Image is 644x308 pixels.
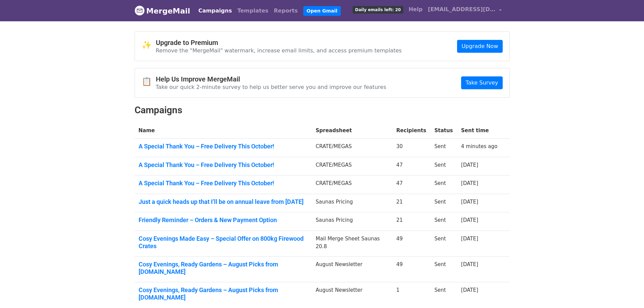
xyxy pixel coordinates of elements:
[430,282,457,308] td: Sent
[392,282,430,308] td: 1
[312,282,392,308] td: August Newsletter
[430,157,457,175] td: Sent
[430,257,457,282] td: Sent
[430,123,457,139] th: Status
[461,261,478,267] a: [DATE]
[135,4,190,18] a: MergeMail
[430,139,457,157] td: Sent
[142,77,156,87] span: 📋
[312,123,392,139] th: Spreadsheet
[430,212,457,231] td: Sent
[139,235,308,250] a: Cosy Evenings Made Easy – Special Offer on 800kg Firewood Crates
[430,175,457,194] td: Sent
[461,180,478,186] a: [DATE]
[312,139,392,157] td: CRATE/MEGAS
[428,5,496,14] span: [EMAIL_ADDRESS][DOMAIN_NAME]
[392,212,430,231] td: 21
[392,139,430,157] td: 30
[461,236,478,242] a: [DATE]
[461,143,498,149] a: 4 minutes ago
[312,212,392,231] td: Saunas Pricing
[142,40,156,50] span: ✨
[430,194,457,212] td: Sent
[457,123,502,139] th: Sent time
[461,287,478,293] a: [DATE]
[156,39,402,47] h4: Upgrade to Premium
[139,161,308,169] a: A Special Thank You – Free Delivery This October!
[139,286,308,301] a: Cosy Evenings, Ready Gardens – August Picks from [DOMAIN_NAME]
[156,47,402,54] p: Remove the "MergeMail" watermark, increase email limits, and access premium templates
[156,75,386,83] h4: Help Us Improve MergeMail
[461,199,478,205] a: [DATE]
[135,104,510,116] h2: Campaigns
[461,76,502,89] a: Take Survey
[392,175,430,194] td: 47
[312,231,392,257] td: Mail Merge Sheet Saunas 20.8
[135,123,312,139] th: Name
[392,157,430,175] td: 47
[139,198,308,206] a: Just a quick heads up that I’ll be on annual leave from [DATE]
[461,217,478,223] a: [DATE]
[392,231,430,257] td: 49
[392,194,430,212] td: 21
[139,216,308,224] a: Friendly Reminder – Orders & New Payment Option
[392,257,430,282] td: 49
[135,5,145,16] img: MergeMail logo
[271,4,301,18] a: Reports
[139,261,308,275] a: Cosy Evenings, Ready Gardens – August Picks from [DOMAIN_NAME]
[406,3,425,16] a: Help
[425,3,504,19] a: [EMAIL_ADDRESS][DOMAIN_NAME]
[312,157,392,175] td: CRATE/MEGAS
[139,143,308,150] a: A Special Thank You – Free Delivery This October!
[312,194,392,212] td: Saunas Pricing
[303,6,341,16] a: Open Gmail
[350,3,406,16] a: Daily emails left: 20
[312,175,392,194] td: CRATE/MEGAS
[312,257,392,282] td: August Newsletter
[156,84,386,91] p: Take our quick 2-minute survey to help us better serve you and improve our features
[457,40,502,53] a: Upgrade Now
[139,180,308,187] a: A Special Thank You – Free Delivery This October!
[235,4,271,18] a: Templates
[196,4,235,18] a: Campaigns
[430,231,457,257] td: Sent
[353,6,403,14] span: Daily emails left: 20
[461,162,478,168] a: [DATE]
[392,123,430,139] th: Recipients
